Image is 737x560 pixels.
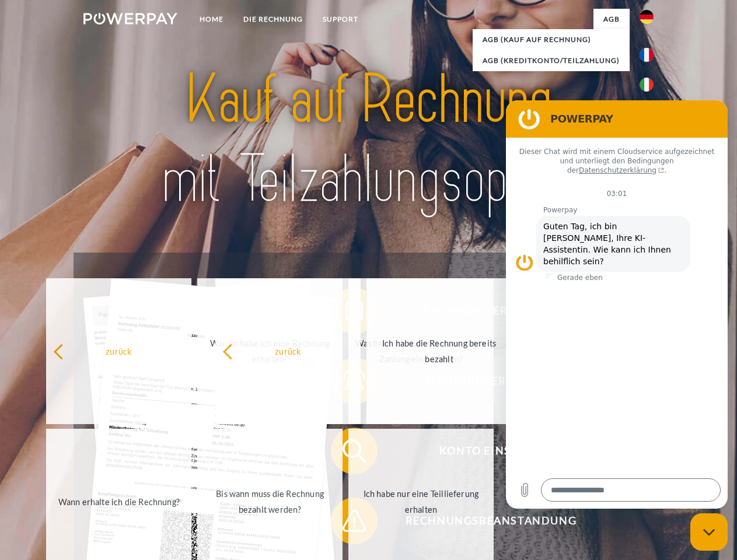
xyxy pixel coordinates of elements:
[640,48,654,62] img: fr
[204,486,336,517] div: Bis wann muss die Rechnung bezahlt werden?
[355,486,487,517] div: Ich habe nur eine Teillieferung erhalten
[690,513,728,551] iframe: Schaltfläche zum Öffnen des Messaging-Fensters; Konversation läuft
[373,335,505,367] div: Ich habe die Rechnung bereits bezahlt
[233,9,313,30] a: DIE RECHNUNG
[506,100,728,509] iframe: Messaging-Fenster
[313,9,368,30] a: SUPPORT
[53,494,184,509] div: Wann erhalte ich die Rechnung?
[473,29,630,50] a: AGB (Kauf auf Rechnung)
[640,10,654,24] img: de
[473,50,630,71] a: AGB (Kreditkonto/Teilzahlung)
[640,78,654,92] img: it
[190,9,233,30] a: Home
[593,9,630,30] a: agb
[53,343,184,359] div: zurück
[222,343,354,359] div: zurück
[111,56,626,223] img: title-powerpay_de.svg
[83,13,177,24] img: logo-powerpay-white.svg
